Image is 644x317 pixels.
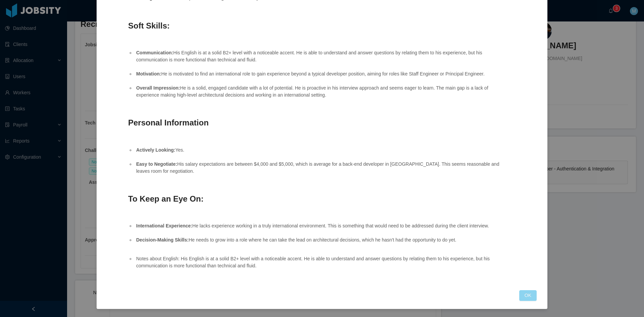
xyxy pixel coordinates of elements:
strong: International Experience: [136,223,192,228]
strong: Personal Information [128,118,209,127]
strong: Soft Skills: [128,21,170,30]
li: He lacks experience working in a truly international environment. This is something that would ne... [135,222,511,229]
strong: Motivation: [136,71,161,76]
strong: Overall Impression: [136,85,180,91]
strong: Communication: [136,50,173,55]
strong: Easy to Negotiate: [136,161,177,167]
li: Notes about English: His English is at a solid B2+ level with a noticeable accent. He is able to ... [135,255,511,269]
li: He is a solid, engaged candidate with a lot of potential. He is proactive in his interview approa... [135,85,511,99]
li: He needs to grow into a role where he can take the lead on architectural decisions, which he hasn... [135,236,511,244]
li: He is motivated to find an international role to gain experience beyond a typical developer posit... [135,70,511,77]
li: His salary expectations are between $4,000 and $5,000, which is average for a back-end developer ... [135,161,511,175]
strong: Actively Looking: [136,147,175,153]
li: His English is at a solid B2+ level with a noticeable accent. He is able to understand and answer... [135,49,511,63]
li: Yes. [135,147,511,154]
strong: To Keep an Eye On: [128,194,204,203]
button: OK [519,290,537,301]
strong: Decision-Making Skills: [136,237,189,243]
